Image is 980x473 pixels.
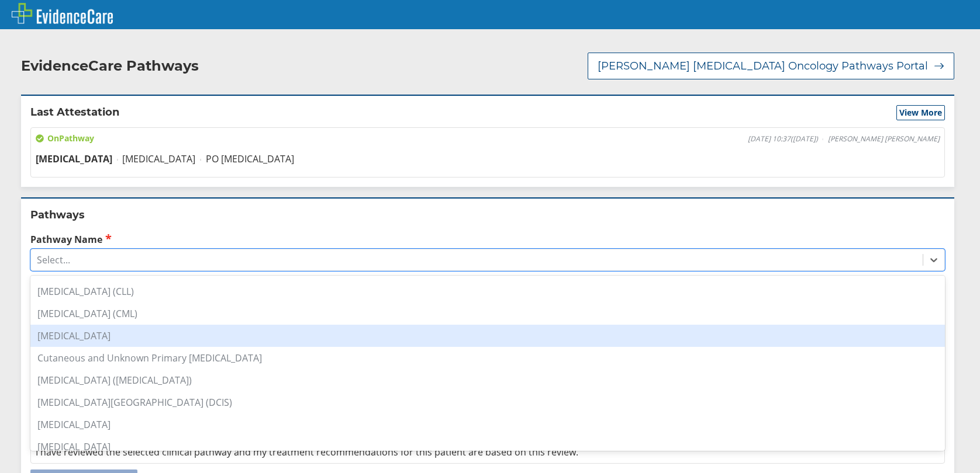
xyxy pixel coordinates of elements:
[598,59,928,73] span: [PERSON_NAME] [MEDICAL_DATA] Oncology Pathways Portal
[30,413,945,436] div: [MEDICAL_DATA]
[122,152,195,165] span: [MEDICAL_DATA]
[36,446,578,458] span: I have reviewed the selected clinical pathway and my treatment recommendations for this patient a...
[828,134,940,144] span: [PERSON_NAME] [PERSON_NAME]
[899,107,942,119] span: View More
[37,253,70,266] div: Select...
[30,105,119,120] h2: Last Attestation
[30,280,945,302] div: [MEDICAL_DATA] (CLL)
[30,369,945,391] div: [MEDICAL_DATA] ([MEDICAL_DATA])
[36,133,94,144] span: On Pathway
[206,152,294,165] span: PO [MEDICAL_DATA]
[588,53,954,79] button: [PERSON_NAME] [MEDICAL_DATA] Oncology Pathways Portal
[30,325,945,347] div: [MEDICAL_DATA]
[30,208,945,222] h2: Pathways
[36,152,112,165] span: [MEDICAL_DATA]
[21,57,199,75] h2: EvidenceCare Pathways
[30,347,945,369] div: Cutaneous and Unknown Primary [MEDICAL_DATA]
[748,134,818,144] span: [DATE] 10:37 ( [DATE] )
[896,105,945,120] button: View More
[30,391,945,413] div: [MEDICAL_DATA][GEOGRAPHIC_DATA] (DCIS)
[30,436,945,458] div: [MEDICAL_DATA]
[12,3,113,24] img: EvidenceCare
[30,232,945,246] label: Pathway Name
[30,302,945,325] div: [MEDICAL_DATA] (CML)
